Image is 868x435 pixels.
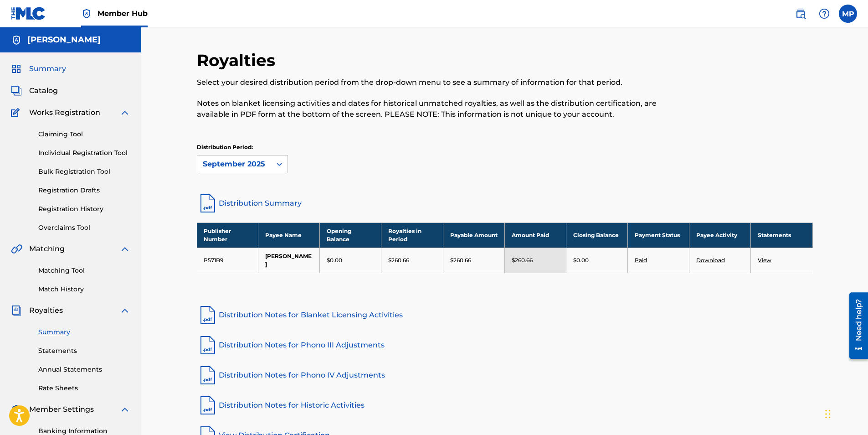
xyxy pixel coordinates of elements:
[11,243,22,254] img: Matching
[842,289,868,362] iframe: Resource Center
[197,334,219,356] img: pdf
[258,223,320,248] th: Payee Name
[791,5,810,23] a: Public Search
[327,256,342,264] p: $0.00
[11,63,66,74] a: SummarySummary
[38,148,130,158] a: Individual Registration Tool
[512,256,533,264] p: $260.66
[197,304,219,326] img: pdf
[758,257,771,264] a: View
[751,223,812,248] th: Statements
[689,223,751,248] th: Payee Activity
[38,346,130,356] a: Statements
[388,256,409,264] p: $260.66
[197,192,813,214] a: Distribution Summary
[197,98,671,120] p: Notes on blanket licensing activities and dates for historical unmatched royalties, as well as th...
[197,77,671,88] p: Select your desired distribution period from the drop-down menu to see a summary of information f...
[696,257,725,264] a: Download
[197,50,280,71] h2: Royalties
[197,394,813,416] a: Distribution Notes for Historic Activities
[119,107,130,118] img: expand
[29,85,58,96] span: Catalog
[504,223,566,248] th: Amount Paid
[11,404,22,415] img: Member Settings
[38,129,130,139] a: Claiming Tool
[795,8,806,19] img: search
[11,85,58,96] a: CatalogCatalog
[11,35,22,46] img: Accounts
[203,159,266,170] div: September 2025
[320,223,381,248] th: Opening Balance
[27,35,101,45] h5: Martain Parker
[38,204,130,214] a: Registration History
[825,400,831,428] div: Drag
[98,8,148,19] span: Member Hub
[381,223,443,248] th: Royalties in Period
[11,85,22,96] img: Catalog
[11,63,22,74] img: Summary
[197,223,258,248] th: Publisher Number
[197,192,219,214] img: distribution-summary-pdf
[38,383,130,393] a: Rate Sheets
[11,7,46,20] img: MLC Logo
[573,256,589,264] p: $0.00
[197,394,219,416] img: pdf
[38,167,130,176] a: Bulk Registration Tool
[815,5,833,23] div: Help
[197,304,813,326] a: Distribution Notes for Blanket Licensing Activities
[627,223,689,248] th: Payment Status
[38,285,130,294] a: Match History
[197,334,813,356] a: Distribution Notes for Phono III Adjustments
[822,391,868,435] iframe: Chat Widget
[29,404,94,415] span: Member Settings
[119,243,130,254] img: expand
[258,248,320,273] td: [PERSON_NAME]
[443,223,504,248] th: Payable Amount
[29,63,66,74] span: Summary
[11,305,22,316] img: Royalties
[635,257,647,264] a: Paid
[450,256,471,264] p: $260.66
[29,243,65,254] span: Matching
[38,365,130,374] a: Annual Statements
[819,8,830,19] img: help
[38,223,130,233] a: Overclaims Tool
[11,107,23,118] img: Works Registration
[197,364,219,386] img: pdf
[566,223,627,248] th: Closing Balance
[119,404,130,415] img: expand
[38,327,130,337] a: Summary
[839,5,857,23] div: User Menu
[81,8,92,19] img: Top Rightsholder
[29,107,100,118] span: Works Registration
[197,248,258,273] td: P571B9
[119,305,130,316] img: expand
[197,364,813,386] a: Distribution Notes for Phono IV Adjustments
[197,143,288,151] p: Distribution Period:
[38,266,130,275] a: Matching Tool
[38,186,130,195] a: Registration Drafts
[29,305,63,316] span: Royalties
